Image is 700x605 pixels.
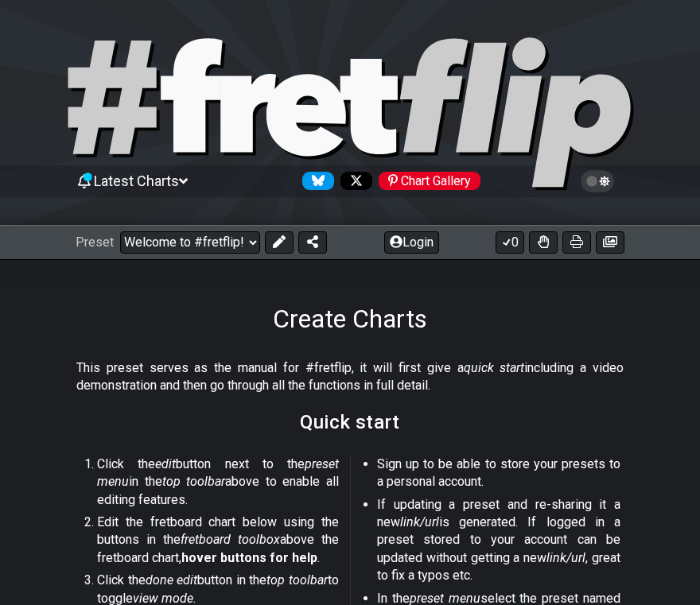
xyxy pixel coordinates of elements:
select: Preset [120,231,260,254]
em: quick start [464,360,525,375]
em: top toolbar [162,474,226,489]
a: Follow #fretflip at Bluesky [296,172,334,190]
button: Edit Preset [265,231,294,254]
span: Latest Charts [94,173,179,189]
span: Preset [76,235,114,250]
p: If updating a preset and re-sharing it a new is generated. If logged in a preset stored to your a... [377,496,620,585]
p: Edit the fretboard chart below using the buttons in the above the fretboard chart, . [97,514,339,567]
em: edit [155,456,176,471]
em: link/url [400,514,439,529]
button: Login [384,231,439,254]
h2: Quick start [300,413,400,431]
div: Chart Gallery [379,172,480,190]
h1: Create Charts [273,304,427,334]
em: done edit [146,572,198,588]
button: Create image [596,231,624,254]
p: This preset serves as the manual for #fretflip, it will first give a including a video demonstrat... [76,359,624,395]
strong: hover buttons for help [181,550,317,565]
span: Toggle light / dark theme [589,174,607,188]
a: #fretflip at Pinterest [372,172,480,190]
em: top toolbar [266,572,328,588]
button: Print [562,231,591,254]
a: Follow #fretflip at X [334,172,372,190]
em: link/url [546,550,585,565]
p: Click the button next to the in the above to enable all editing features. [97,456,339,509]
button: 0 [496,231,524,254]
button: Toggle Dexterity for all fretkits [529,231,558,254]
em: fretboard toolbox [181,532,280,547]
p: Sign up to be able to store your presets to a personal account. [377,456,620,491]
button: Share Preset [298,231,327,254]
